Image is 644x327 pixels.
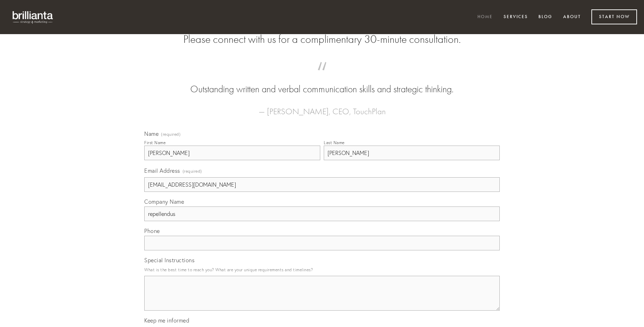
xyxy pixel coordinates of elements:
[144,257,194,264] span: Special Instructions
[144,227,160,234] span: Phone
[473,11,497,23] a: Home
[183,166,202,176] span: (required)
[591,9,637,24] a: Start Now
[144,265,500,274] p: What is the best time to reach you? What are your unique requirements and timelines?
[144,198,184,205] span: Company Name
[144,140,166,145] div: First Name
[7,7,59,27] img: brillianta - research, strategy, marketing
[144,167,180,174] span: Email Address
[155,69,489,83] span: “
[499,11,532,23] a: Services
[144,317,189,324] span: Keep me informed
[324,140,345,145] div: Last Name
[559,11,585,23] a: About
[155,96,489,118] figcaption: — [PERSON_NAME], CEO, TouchPlan
[144,33,500,46] h2: Please connect with us for a complimentary 30-minute consultation.
[155,69,489,96] blockquote: Outstanding written and verbal communication skills and strategic thinking.
[144,130,159,137] span: Name
[534,11,557,23] a: Blog
[161,132,181,137] span: (required)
